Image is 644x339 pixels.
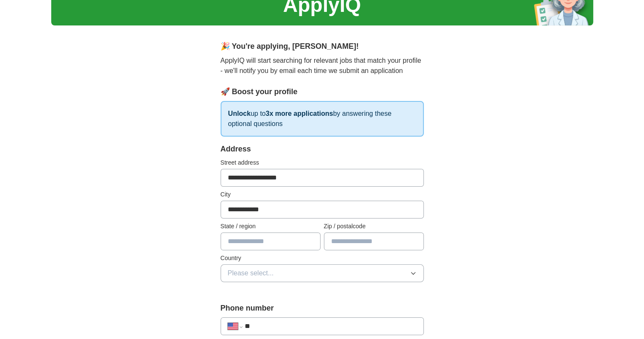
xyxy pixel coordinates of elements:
div: 🎉 You're applying , [PERSON_NAME] ! [221,41,424,52]
strong: 3x more applications [265,110,333,117]
strong: Unlock [228,110,251,117]
label: State / region [221,222,321,231]
label: Phone number [221,303,424,314]
label: City [221,190,424,199]
button: Please select... [221,264,424,282]
span: Please select... [228,268,274,278]
div: 🚀 Boost your profile [221,86,424,98]
div: Address [221,143,424,155]
label: Country [221,254,424,263]
label: Street address [221,158,424,167]
label: Zip / postalcode [324,222,424,231]
p: up to by answering these optional questions [221,101,424,137]
p: ApplyIQ will start searching for relevant jobs that match your profile - we'll notify you by emai... [221,56,424,76]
